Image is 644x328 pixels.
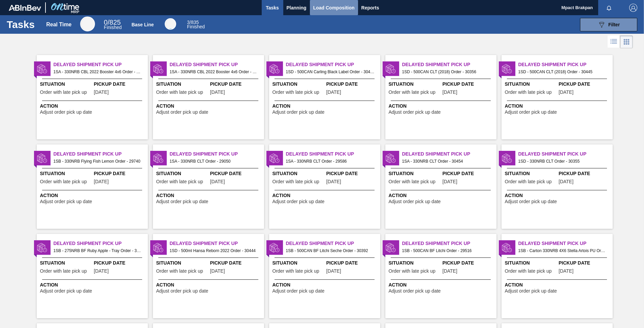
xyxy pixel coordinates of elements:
span: Adjust order pick up date [389,110,441,115]
img: status [153,243,163,253]
span: Pickup Date [559,170,611,177]
span: 1SD - 500CAN CLT (2018) Order - 30445 [518,68,607,76]
span: Adjust order pick up date [389,199,441,204]
span: Situation [272,170,325,177]
span: Delayed Shipment Pick Up [402,240,496,247]
span: Order with late pick up [156,269,203,274]
span: Pickup Date [94,259,146,267]
span: Delayed Shipment Pick Up [54,240,148,247]
span: Adjust order pick up date [272,289,325,294]
span: Delayed Shipment Pick Up [402,61,496,68]
span: Pickup Date [326,170,379,177]
span: Situation [40,170,92,177]
span: Adjust order pick up date [389,289,441,294]
span: Order with late pick up [40,90,87,95]
span: Delayed Shipment Pick Up [518,151,613,158]
span: Pickup Date [94,170,146,177]
span: Action [505,103,611,110]
span: Action [505,192,611,199]
span: Pickup Date [210,170,262,177]
span: 08/01/2025 [443,90,457,95]
img: status [37,243,47,253]
button: Filter [580,18,637,31]
span: 1SD - 330NRB CLT Order - 30355 [518,158,607,165]
span: Filter [608,22,620,27]
span: 08/07/2025 [559,90,574,95]
span: 1SD - 500ml Hansa Reborn 2022 Order - 30444 [170,247,259,254]
span: Action [40,103,146,110]
span: Action [272,192,379,199]
span: Action [389,192,495,199]
span: Tasks [265,4,280,12]
div: List Vision [608,35,620,48]
span: Situation [40,259,92,267]
span: 1SA - 330NRB CLT Order - 30454 [402,158,491,165]
span: 1SB - 330NRB Flying Fish Lemon Order - 29740 [54,158,142,165]
span: Order with late pick up [156,90,203,95]
span: 1SB - Carton 330NRB 4X6 Stella Artois PU Order - 30503 [518,247,607,254]
img: status [502,64,512,74]
span: Action [272,281,379,289]
span: 08/08/2025 [559,269,574,274]
span: Delayed Shipment Pick Up [54,61,148,68]
span: Order with late pick up [389,179,436,184]
span: Action [156,281,262,289]
span: / 825 [104,19,121,26]
span: Action [156,103,262,110]
span: Situation [156,170,208,177]
span: Pickup Date [559,259,611,267]
div: Base Line [131,22,154,27]
span: 08/04/2025 [559,179,574,184]
span: Planning [287,4,307,12]
span: Finished [187,24,205,29]
img: status [37,64,47,74]
span: 07/07/2025 [443,269,457,274]
div: Real Time [104,20,122,30]
span: Delayed Shipment Pick Up [54,151,148,158]
span: Reports [361,4,379,12]
span: Adjust order pick up date [156,289,208,294]
span: 07/04/2025 [326,179,341,184]
span: 0 [104,19,107,26]
span: Adjust order pick up date [505,289,557,294]
span: Order with late pick up [505,90,552,95]
span: Delayed Shipment Pick Up [402,151,496,158]
span: Pickup Date [210,259,262,267]
span: Order with late pick up [40,179,87,184]
span: Adjust order pick up date [156,110,208,115]
span: Situation [156,259,208,267]
span: Delayed Shipment Pick Up [518,240,613,247]
span: Situation [505,259,557,267]
span: 1SA - 330NRB CBL 2022 Booster 4x6 Order - 30456 [170,68,259,76]
span: Load Composition [313,4,355,12]
span: Delayed Shipment Pick Up [286,61,380,68]
span: Adjust order pick up date [40,199,92,204]
span: Situation [40,81,92,88]
span: Pickup Date [443,81,495,88]
span: Pickup Date [94,81,146,88]
span: Order with late pick up [272,179,319,184]
img: status [386,243,396,253]
span: Finished [104,25,122,30]
span: Action [389,281,495,289]
span: Action [272,103,379,110]
span: 08/08/2025 [210,269,225,274]
img: status [269,64,280,74]
span: Order with late pick up [389,90,436,95]
img: status [37,153,47,163]
img: status [386,153,396,163]
span: Action [40,281,146,289]
span: Situation [389,81,441,88]
img: status [502,243,512,253]
img: status [386,64,396,74]
span: Adjust order pick up date [505,199,557,204]
span: Order with late pick up [505,179,552,184]
span: 07/13/2025 [94,179,109,184]
span: 1SD - 500CAN Carling Black Label Order - 30443 [286,68,375,76]
span: Delayed Shipment Pick Up [286,240,380,247]
span: Order with late pick up [40,269,87,274]
span: Delayed Shipment Pick Up [518,61,613,68]
span: Situation [505,81,557,88]
span: 1SA - 330NRB CLT Order - 29586 [286,158,375,165]
span: Order with late pick up [389,269,436,274]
